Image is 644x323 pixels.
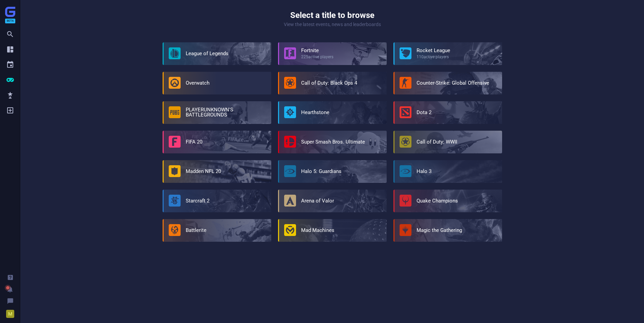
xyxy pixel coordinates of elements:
[6,305,14,318] a: M
[169,47,181,59] img: League of Legends
[417,47,450,53] a: Rocket League
[6,61,14,69] i: 
[417,227,462,233] a: Magic the Gathering
[186,80,209,86] a: Overwatch
[7,274,14,281] i: 
[284,165,296,177] img: Halo 5: Guardians
[417,109,431,115] a: Dota 2
[301,80,357,86] a: Call of Duty: Black Ops 4
[301,198,334,204] a: Arena of Valor
[417,198,458,204] a: Quake Champions
[6,91,14,99] i: 
[6,106,14,114] i: 
[6,45,14,53] i: 
[247,10,417,21] h4: Select a title to browse
[6,76,14,84] i: 
[169,77,181,89] img: Overwatch
[186,139,202,145] a: FIFA 20
[186,50,228,57] a: League of Legends
[6,310,14,318] span: M
[169,106,181,118] img: PLAYERUNKNOWN'S BATTLEGROUNDS
[5,19,15,23] span: Beta
[7,286,14,293] i: 
[247,21,417,29] p: View the latest events, news and leaderboards
[400,224,411,236] img: Magic the Gathering
[284,195,296,207] img: Arena of Valor
[301,227,334,233] a: Mad Machines
[417,139,457,145] a: Call of Duty: WWII
[284,47,296,59] img: Fortnite
[301,47,319,53] a: Fortnite
[301,109,329,115] a: Hearthstone
[284,136,296,148] img: Super Smash Bros. Ultimate
[417,168,431,174] a: Halo 3
[186,227,206,233] a: Battlerite
[169,224,181,236] img: Battlerite
[186,198,209,204] a: Starcraft 2
[186,168,221,174] a: Madden NFL 20
[400,106,411,118] img: Dota 2
[400,77,411,89] img: Counter-Strike: Global Offensive
[400,195,411,207] img: Quake Champions
[417,55,450,59] div: 110 active players
[400,165,411,177] img: Halo 3
[186,107,233,118] a: PLAYERUNKNOWN'S BATTLEGROUNDS
[417,80,489,86] a: Counter-Strike: Global Offensive
[5,7,15,17] img: Geex
[400,47,411,59] img: Rocket League
[6,30,14,38] i: 
[400,136,411,148] img: Call of Duty: WWII
[284,106,296,118] img: Hearthstone
[169,165,181,177] img: Madden NFL 20
[284,77,296,89] img: Call of Duty: Black Ops 4
[284,224,296,236] img: Mad Machines
[301,139,365,145] a: Super Smash Bros. Ultimate
[301,168,342,174] a: Halo 5: Guardians
[169,195,181,207] img: Starcraft 2
[301,55,333,59] div: 225 active players
[169,136,181,148] img: FIFA 20
[7,298,14,305] i: 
